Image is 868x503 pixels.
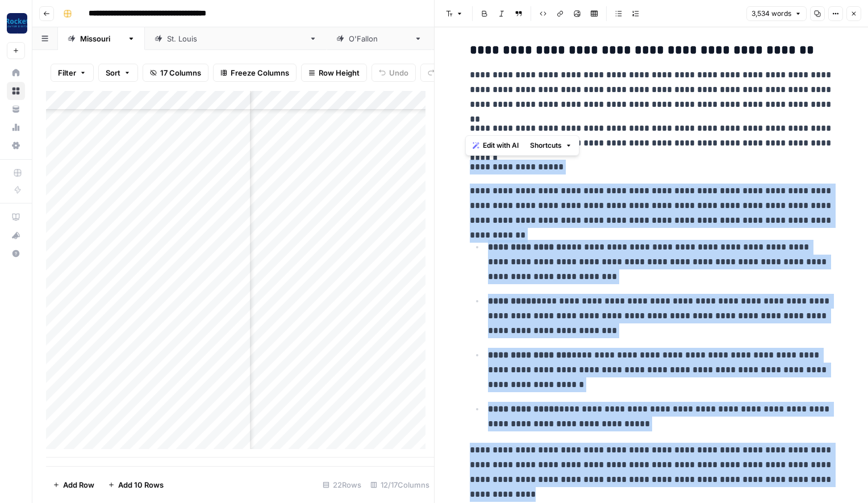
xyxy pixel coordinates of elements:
[349,33,410,44] div: [PERSON_NAME]
[101,476,170,494] button: Add 10 Rows
[319,67,360,78] span: Row Height
[7,136,25,155] a: Settings
[7,244,25,263] button: Help + Support
[530,140,562,151] span: Shortcuts
[318,476,366,494] div: 22 Rows
[213,64,297,82] button: Freeze Columns
[7,100,25,118] a: Your Data
[46,476,101,494] button: Add Row
[118,479,164,490] span: Add 10 Rows
[58,27,145,50] a: [US_STATE]
[7,9,25,38] button: Workspace: Rocket Pilots
[746,6,807,21] button: 3,534 words
[468,138,523,153] button: Edit with AI
[389,67,408,78] span: Undo
[752,9,791,19] span: 3,534 words
[301,64,367,82] button: Row Height
[167,33,304,44] div: [GEOGRAPHIC_DATA][PERSON_NAME]
[7,64,25,82] a: Home
[143,64,208,82] button: 17 Columns
[7,208,25,226] a: AirOps Academy
[160,67,201,78] span: 17 Columns
[7,118,25,136] a: Usage
[525,138,577,153] button: Shortcuts
[372,64,416,82] button: Undo
[7,226,25,244] button: What's new?
[7,227,24,244] div: What's new?
[63,479,94,490] span: Add Row
[7,82,25,100] a: Browse
[80,33,123,44] div: [US_STATE]
[106,67,120,78] span: Sort
[231,67,289,78] span: Freeze Columns
[7,13,27,34] img: Rocket Pilots Logo
[483,140,519,151] span: Edit with AI
[366,476,434,494] div: 12/17 Columns
[51,64,94,82] button: Filter
[98,64,138,82] button: Sort
[145,27,327,50] a: [GEOGRAPHIC_DATA][PERSON_NAME]
[327,27,432,50] a: [PERSON_NAME]
[58,67,76,78] span: Filter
